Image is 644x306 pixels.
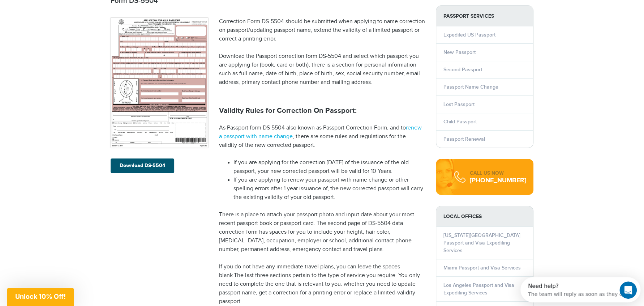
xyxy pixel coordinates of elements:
img: DS-5504 [111,18,208,148]
a: Los Angeles Passport and Visa Expediting Services [443,282,514,296]
strong: PASSPORT SERVICES [436,6,533,26]
div: Unlock 10% Off! [7,288,74,306]
span: Unlock 10% Off! [15,293,66,300]
a: Expedited US Passport [443,32,495,38]
div: CALL US NOW [470,170,526,177]
div: [PHONE_NUMBER] [470,177,526,184]
strong: Validity Rules for Correction On Passport: [219,106,357,115]
iframe: Intercom live chat [619,281,637,299]
iframe: Customer reviews powered by Trustpilot [219,95,425,103]
a: Lost Passport [443,101,475,107]
div: Need help? [8,6,108,12]
a: [US_STATE][GEOGRAPHIC_DATA] Passport and Visa Expediting Services [443,232,520,254]
p: If you do not have any immediate travel plans, you can leave the spaces blank.The last three sect... [219,263,425,306]
div: Open Intercom Messenger [3,3,129,23]
p: As Passport form DS 5504 also known as Passport Correction Form, and to , there are some rules an... [219,124,425,150]
a: New Passport [443,49,476,55]
iframe: Intercom live chat discovery launcher [520,277,640,302]
a: Passport Renewal [443,136,485,142]
div: The team will reply as soon as they can [8,12,108,20]
p: There is a place to attach your passport photo and input date about your most recent passport boo... [219,211,425,254]
a: renew a passport with name change [219,124,422,140]
a: Second Passport [443,67,482,73]
a: Download DS-5504 [111,158,174,173]
a: Child Passport [443,119,477,125]
li: If you are applying to renew your passport with name change or other spelling errors after 1 year... [233,176,425,202]
p: Correction Form DS-5504 should be submitted when applying to name correction on passport/updating... [219,17,425,43]
li: If you are applying for the correction [DATE] of the issuance of the old passport, your new corre... [233,158,425,176]
strong: LOCAL OFFICES [436,206,533,227]
a: Miami Passport and Visa Services [443,265,521,271]
a: Passport Name Change [443,84,498,90]
p: Download the Passport correction form DS-5504 and select which passport you are applying for (boo... [219,52,425,87]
